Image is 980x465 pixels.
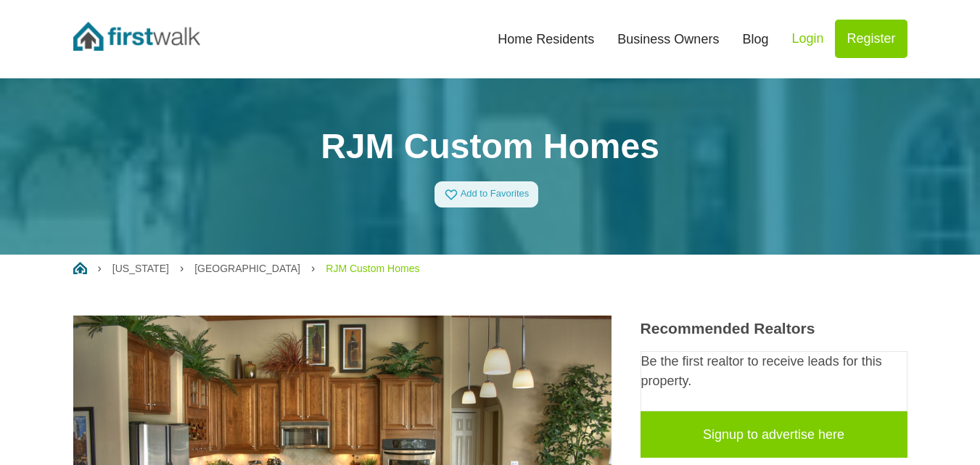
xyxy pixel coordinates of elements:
[435,181,539,207] a: Add to Favorites
[461,189,530,199] span: Add to Favorites
[73,125,907,168] h1: RJM Custom Homes
[326,263,419,274] a: RJM Custom Homes
[780,20,835,58] a: Login
[730,23,780,55] a: Blog
[641,319,907,337] h3: Recommended Realtors
[835,20,907,58] a: Register
[73,22,200,51] img: FirstWalk
[194,263,300,274] a: [GEOGRAPHIC_DATA]
[641,411,907,458] a: Signup to advertise here
[641,352,907,391] p: Be the first realtor to receive leads for this property.
[606,23,730,55] a: Business Owners
[112,263,169,274] a: [US_STATE]
[486,23,606,55] a: Home Residents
